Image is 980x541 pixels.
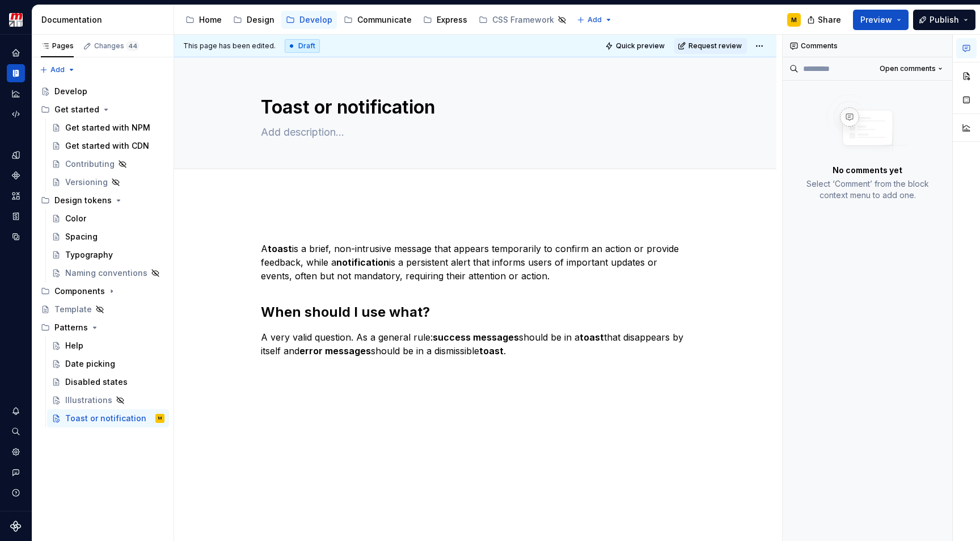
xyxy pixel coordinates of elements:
div: Patterns [54,322,88,333]
span: This page has been edited. [183,41,276,51]
a: Date picking [47,355,169,373]
strong: success messages [433,332,519,343]
a: Data sources [7,228,25,246]
div: Components [36,282,169,300]
button: Request review [674,38,747,54]
div: Get started [36,100,169,119]
div: Patterns [36,318,169,337]
img: e95d57dd-783c-4905-b3fc-0c5af85c8823.png [9,13,23,27]
div: Template [54,304,92,315]
a: Components [7,166,25,184]
div: Develop [299,14,332,26]
textarea: Toast or notification [259,94,687,121]
div: Spacing [65,231,98,242]
div: Toast or notification [65,413,146,424]
div: Color [65,213,86,224]
a: Illustrations [47,391,169,409]
div: Develop [54,86,87,97]
button: Publish [913,10,975,30]
p: A is a brief, non-intrusive message that appears temporarily to confirm an action or provide feed... [261,242,690,283]
a: Code automation [7,105,25,123]
button: Add [573,12,616,28]
strong: notification [336,257,389,268]
button: Notifications [7,402,25,420]
button: Quick preview [602,38,670,54]
div: Pages [41,41,74,51]
p: Select ‘Comment’ from the block context menu to add one. [796,178,939,201]
a: Documentation [7,64,25,82]
span: Open comments [880,64,936,73]
button: Search ⌘K [7,422,25,441]
div: Contributing [65,158,115,170]
a: Toast or notificationM [47,409,169,427]
a: Assets [7,187,25,205]
span: 44 [126,41,139,51]
button: Preview [853,10,909,30]
div: Page tree [181,9,571,31]
strong: toast [580,332,604,343]
button: Open comments [875,61,948,77]
div: Components [54,286,105,297]
span: Preview [860,14,892,26]
a: Typography [47,246,169,264]
a: Help [47,337,169,355]
div: Documentation [41,14,169,26]
strong: toast [268,243,292,254]
p: A very valid question. As a general rule: should be in a that disappears by itself and should be ... [261,330,690,358]
div: Get started with NPM [65,122,150,133]
svg: Supernova Logo [10,521,22,532]
div: Communicate [357,14,412,26]
a: Settings [7,443,25,461]
div: Naming conventions [65,267,147,279]
div: Comments [783,35,952,57]
div: Get started [54,104,99,115]
span: Request review [688,41,742,51]
a: Home [181,11,226,29]
p: No comments yet [833,165,902,176]
button: Share [801,10,848,30]
span: Add [50,65,65,74]
div: Express [437,14,467,26]
div: Page tree [36,82,169,427]
a: Template [36,300,169,318]
div: Changes [94,41,139,51]
div: Home [199,14,222,26]
div: Contact support [7,463,25,481]
div: Disabled states [65,376,128,388]
div: Versioning [65,177,108,188]
a: Analytics [7,85,25,103]
div: Get started with CDN [65,140,149,152]
div: Design tokens [54,195,112,206]
a: Naming conventions [47,264,169,282]
div: CSS Framework [492,14,554,26]
a: Storybook stories [7,207,25,225]
a: Home [7,44,25,62]
a: Communicate [339,11,416,29]
div: Draft [285,39,320,53]
a: Design tokens [7,146,25,164]
div: Help [65,340,83,351]
a: Contributing [47,155,169,173]
a: Express [419,11,472,29]
a: Versioning [47,173,169,191]
div: Design tokens [36,191,169,209]
a: Color [47,209,169,228]
h2: When should I use what? [261,303,690,321]
strong: toast [479,345,504,357]
a: Design [229,11,279,29]
a: CSS Framework [474,11,571,29]
div: M [158,413,162,424]
a: Develop [36,82,169,100]
a: Get started with NPM [47,119,169,137]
